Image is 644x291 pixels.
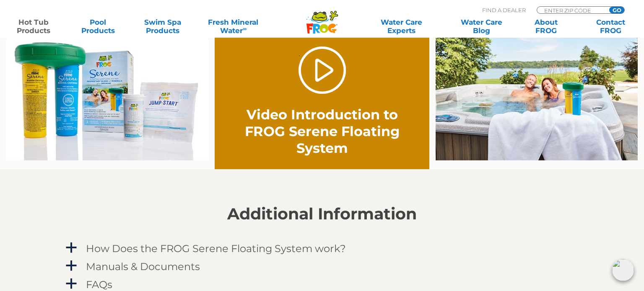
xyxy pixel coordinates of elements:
a: Fresh MineralWater∞ [202,18,265,35]
h2: Video Introduction to FROG Serene Floating System [236,106,408,157]
h2: Additional Information [64,205,580,223]
a: ContactFROG [585,18,636,35]
span: a [65,242,78,254]
img: openIcon [612,259,634,281]
h4: FAQs [86,279,112,290]
a: PoolProducts [73,18,123,35]
h4: Manuals & Documents [86,261,200,272]
a: Swim SpaProducts [138,18,188,35]
a: a How Does the FROG Serene Floating System work? [64,241,580,256]
p: Find A Dealer [482,6,526,14]
span: a [65,260,78,272]
h4: How Does the FROG Serene Floating System work? [86,243,346,254]
a: Hot TubProducts [8,18,59,35]
input: GO [609,7,624,13]
a: Water CareBlog [457,18,507,35]
a: a Manuals & Documents [64,259,580,274]
sup: ∞ [243,26,247,32]
input: Zip Code Form [543,7,600,14]
a: Play Video [299,46,346,94]
span: a [65,278,78,290]
a: Water CareExperts [361,18,442,35]
a: AboutFROG [521,18,571,35]
img: serene-floater-hottub [436,15,638,161]
img: serene-family [6,15,208,161]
